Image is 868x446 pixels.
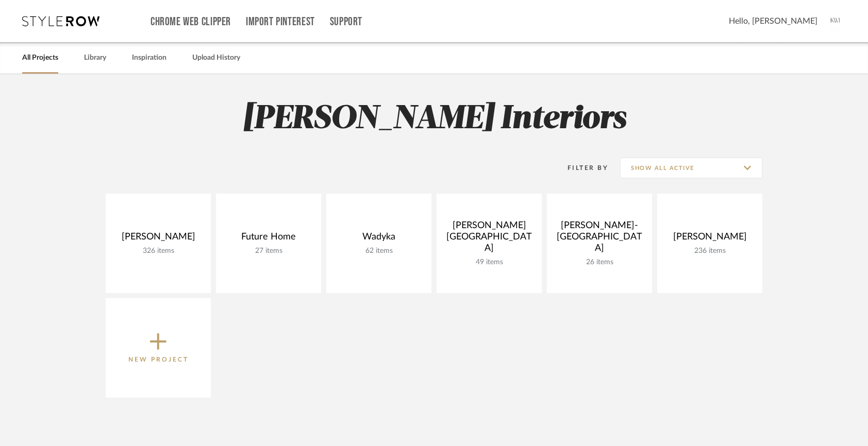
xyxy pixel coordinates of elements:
a: Chrome Web Clipper [151,18,231,26]
div: [PERSON_NAME] [665,231,754,247]
a: All Projects [22,51,58,65]
div: Filter By [554,163,608,173]
div: [PERSON_NAME] [114,231,203,247]
div: [PERSON_NAME]- [GEOGRAPHIC_DATA] [555,220,644,258]
div: 326 items [114,247,203,255]
div: 49 items [445,258,533,267]
div: Wadyka [335,231,423,247]
div: 26 items [555,258,644,267]
a: Inspiration [132,51,166,65]
div: 62 items [335,247,423,255]
a: Import Pinterest [246,18,315,26]
button: New Project [106,298,211,398]
span: Hello, [PERSON_NAME] [729,15,817,27]
div: 236 items [665,247,754,255]
div: 27 items [224,247,313,255]
div: [PERSON_NAME] [GEOGRAPHIC_DATA] [445,220,533,258]
img: avatar [825,10,847,32]
p: New Project [128,354,189,365]
a: Support [330,18,362,26]
h2: [PERSON_NAME] Interiors [63,100,805,139]
a: Upload History [192,51,240,65]
div: Future Home [224,231,313,247]
a: Library [84,51,106,65]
